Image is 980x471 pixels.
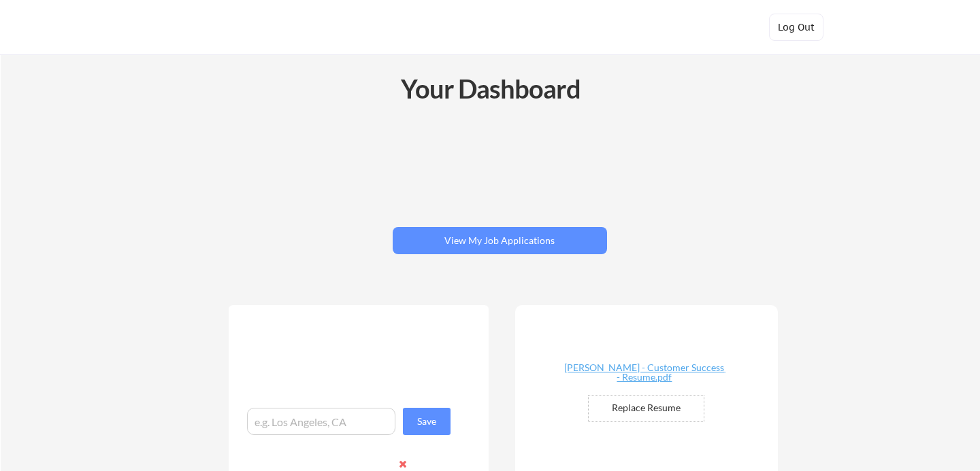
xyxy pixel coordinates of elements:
[563,363,725,382] div: [PERSON_NAME] - Customer Success - Resume.pdf
[563,363,725,384] a: [PERSON_NAME] - Customer Success - Resume.pdf
[403,408,451,435] button: Save
[1,69,980,108] div: Your Dashboard
[393,227,607,254] button: View My Job Applications
[769,14,823,41] button: Log Out
[247,408,395,435] input: e.g. Los Angeles, CA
